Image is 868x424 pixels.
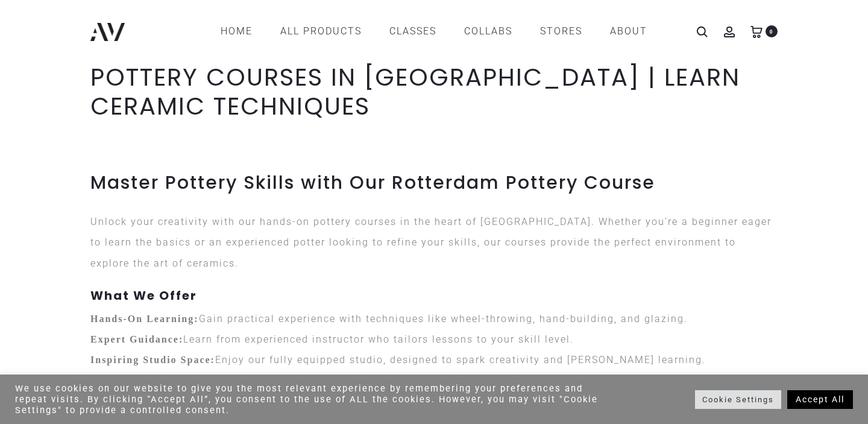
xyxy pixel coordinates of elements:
a: 0 [750,25,763,37]
p: Unlock your creativity with our hands-on pottery courses in the heart of [GEOGRAPHIC_DATA]. Wheth... [90,212,778,274]
a: Accept All [787,390,853,409]
a: CLASSES [389,21,436,42]
a: COLLABS [464,21,512,42]
strong: What We Offer [90,287,197,304]
strong: Inspiring Studio Space: [90,355,215,365]
h1: POTTERY COURSES IN [GEOGRAPHIC_DATA] | LEARN CERAMIC TECHNIQUES [90,63,778,121]
a: All products [280,21,362,42]
p: Gain practical experience with techniques like wheel-throwing, hand-building, and glazing. Learn ... [90,309,778,371]
a: STORES [540,21,582,42]
div: We use cookies on our website to give you the most relevant experience by remembering your prefer... [15,383,602,416]
span: 0 [766,25,778,37]
p: CLASSES [90,371,778,391]
h2: Master Pottery Skills with Our Rotterdam Pottery Course [90,172,778,194]
a: Home [221,21,253,42]
strong: Expert Guidance: [90,334,183,344]
a: ABOUT [610,21,647,42]
a: Cookie Settings [695,390,781,409]
strong: Hands-On Learning: [90,314,199,324]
